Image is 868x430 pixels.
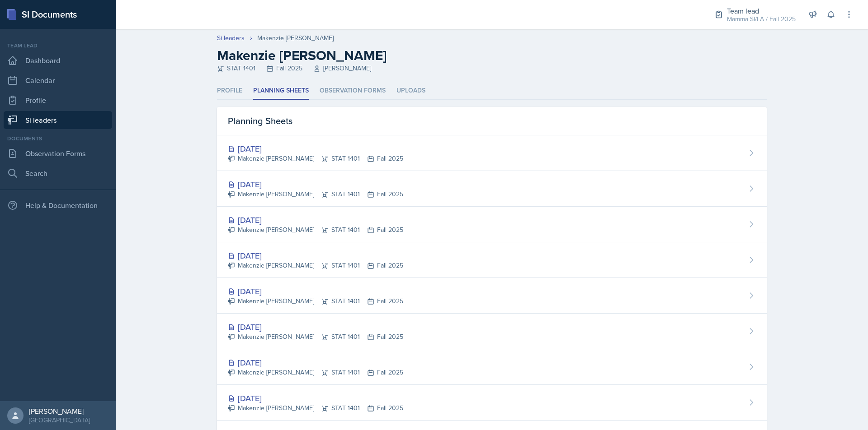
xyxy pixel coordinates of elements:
[29,407,90,416] div: [PERSON_NAME]
[253,82,309,100] li: Planning Sheets
[217,107,767,135] div: Planning Sheets
[228,190,403,199] div: Makenzie [PERSON_NAME] STAT 1401 Fall 2025
[4,42,112,50] div: Team lead
[228,250,403,262] div: [DATE]
[217,135,767,171] a: [DATE] Makenzie [PERSON_NAME]STAT 1401Fall 2025
[228,321,403,333] div: [DATE]
[228,143,403,155] div: [DATE]
[29,416,90,425] div: [GEOGRAPHIC_DATA]
[217,278,767,314] a: [DATE] Makenzie [PERSON_NAME]STAT 1401Fall 2025
[727,5,796,16] div: Team lead
[4,196,112,214] div: Help & Documentation
[217,385,767,421] a: [DATE] Makenzie [PERSON_NAME]STAT 1401Fall 2025
[228,356,403,369] div: [DATE]
[228,392,403,404] div: [DATE]
[396,82,425,100] li: Uploads
[217,207,767,242] a: [DATE] Makenzie [PERSON_NAME]STAT 1401Fall 2025
[228,403,403,413] div: Makenzie [PERSON_NAME] STAT 1401 Fall 2025
[228,296,403,306] div: Makenzie [PERSON_NAME] STAT 1401 Fall 2025
[228,225,403,235] div: Makenzie [PERSON_NAME] STAT 1401 Fall 2025
[4,134,112,143] div: Documents
[4,71,112,89] a: Calendar
[228,214,403,226] div: [DATE]
[228,178,403,190] div: [DATE]
[228,261,403,270] div: Makenzie [PERSON_NAME] STAT 1401 Fall 2025
[217,349,767,385] a: [DATE] Makenzie [PERSON_NAME]STAT 1401Fall 2025
[217,314,767,349] a: [DATE] Makenzie [PERSON_NAME]STAT 1401Fall 2025
[217,33,245,43] a: Si leaders
[217,242,767,278] a: [DATE] Makenzie [PERSON_NAME]STAT 1401Fall 2025
[4,144,112,162] a: Observation Forms
[228,285,403,297] div: [DATE]
[217,171,767,207] a: [DATE] Makenzie [PERSON_NAME]STAT 1401Fall 2025
[217,64,767,73] div: STAT 1401 Fall 2025 [PERSON_NAME]
[4,91,112,109] a: Profile
[217,82,242,100] li: Profile
[228,332,403,342] div: Makenzie [PERSON_NAME] STAT 1401 Fall 2025
[257,33,334,43] div: Makenzie [PERSON_NAME]
[4,164,112,182] a: Search
[228,154,403,163] div: Makenzie [PERSON_NAME] STAT 1401 Fall 2025
[217,47,767,64] h2: Makenzie [PERSON_NAME]
[228,368,403,377] div: Makenzie [PERSON_NAME] STAT 1401 Fall 2025
[4,51,112,69] a: Dashboard
[4,111,112,129] a: Si leaders
[320,82,386,100] li: Observation Forms
[727,14,796,24] div: Mamma SI/LA / Fall 2025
